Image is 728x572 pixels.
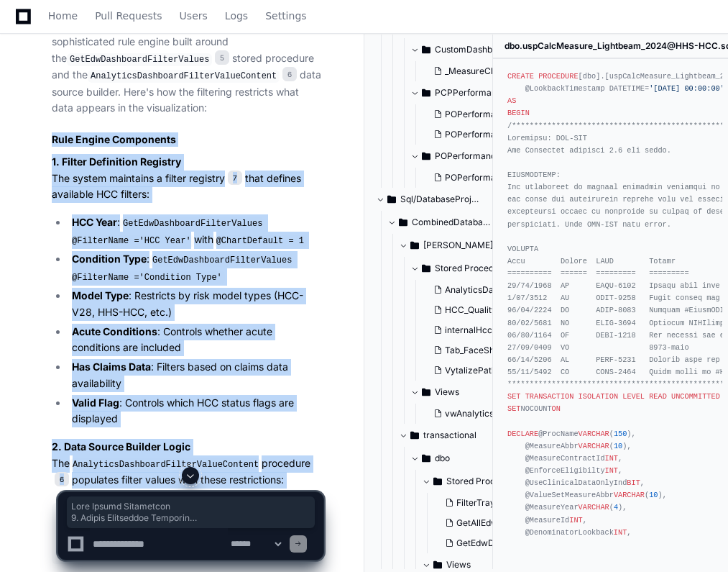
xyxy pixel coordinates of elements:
span: VARCHAR [579,430,609,438]
span: SET [507,392,520,401]
span: UNCOMMITTED [671,392,720,401]
p: The Performance Dashboard's HCC section uses a sophisticated rule engine built around the stored ... [52,17,323,117]
span: PCPPerformance [435,87,507,99]
span: _MeasureCharts.cshtml [445,65,541,77]
p: The procedure populates filter values with these restrictions: [52,439,323,489]
button: Stored Procedures [410,257,517,280]
span: INT [605,466,618,475]
h3: Rule Engine Components [52,132,323,147]
span: LEVEL [622,392,645,401]
svg: Directory [410,237,419,254]
span: BEGIN [507,109,530,117]
span: SET [507,404,520,413]
strong: Condition Type [72,253,147,265]
span: ISOLATION [579,392,618,401]
span: dbo [435,453,450,464]
button: POPerformanceMeasures.cshtml [428,104,520,124]
button: dbo [410,447,517,470]
code: AnalyticsDashboardFilterValueContent [70,458,262,471]
svg: Directory [422,41,430,58]
span: Logs [225,12,248,20]
code: GetEdwDashboardFilterValues [67,53,212,66]
strong: 2. Data Source Builder Logic [52,440,190,453]
span: 150 [614,430,627,438]
span: Home [48,12,78,20]
span: 10 [614,442,622,450]
li: : Restricts by risk model types (HCC-V28, HHS-HCC, etc.) [68,288,323,321]
svg: Directory [422,260,430,277]
span: 7 [228,171,242,185]
span: transactional [423,430,476,441]
span: Sql/DatabaseProjects [400,194,483,205]
li: : [68,251,323,285]
button: POPerformance.cshtml [428,168,520,188]
li: : Filters based on claims data availability [68,359,323,392]
span: Users [180,12,208,20]
span: DECLARE [507,430,538,438]
span: VARCHAR [579,442,609,450]
span: '[DATE] 00:00:00' [649,84,724,93]
strong: Model Type [72,289,129,301]
button: PCPPerformance [410,81,517,104]
span: [PERSON_NAME]/dbo [423,240,506,251]
span: POPerformance [435,150,501,162]
button: Sql/DatabaseProjects [376,188,483,211]
button: transactional [399,424,506,447]
code: @ChartDefault = 1 [213,235,307,248]
svg: Directory [422,84,430,101]
span: POPerformanceMeasuresGrid.cshtml [445,129,598,140]
button: HCC_Quality_Scorecard_By_Week.sql [428,300,520,320]
strong: 1. Filter Definition Registry [52,155,181,168]
strong: Acute Conditions [72,325,157,337]
span: 5 [215,50,229,65]
button: Views [410,381,517,404]
button: POPerformanceMeasuresGrid.cshtml [428,124,520,145]
strong: Has Claims Data [72,360,151,373]
button: CombinedDatabaseNew [387,211,494,234]
svg: Directory [410,427,419,444]
button: [PERSON_NAME]/dbo [399,234,506,257]
span: TRANSACTION [525,392,574,401]
span: AnalyticsDashboardFilterValueContent.sql [445,284,616,296]
code: GetEdwDashboardFilterValues @FilterName ='Condition Type' [72,254,292,284]
button: _MeasureCharts.cshtml [428,61,520,81]
button: Tab_FaceSheet_VytalizeCustomHCC_Load.sql [428,340,520,360]
span: Tab_FaceSheet_VytalizeCustomHCC_Load.sql [445,345,632,356]
span: POPerformance.cshtml [445,172,540,183]
button: internalHccFaceSheetCalc.sql [428,320,520,340]
code: GetEdwDashboardFilterValues @FilterName ='HCC Year' [72,217,262,248]
li: : Controls whether acute conditions are included [68,324,323,357]
span: POPerformanceMeasures.cshtml [445,109,581,120]
span: AS [507,96,516,105]
button: POPerformance [410,145,517,168]
svg: Directory [387,191,396,208]
strong: Valid Flag [72,396,119,409]
span: 6 [282,67,297,81]
span: ON [552,404,561,413]
span: INT [605,454,618,463]
button: AnalyticsDashboardFilterValueContent.sql [428,280,520,300]
span: Views [435,386,459,398]
span: Lore Ipsumd Sitametcon 9. Adipis Elitseddoe Temporin Utl etdolo magnaaliq e admini veniamqu6 nost... [71,501,310,524]
span: vwAnalytics_HccTrendingProvider.sql [445,408,597,419]
li: : with [68,214,323,248]
span: VytalizePatientFaceSheetHCC.sql [445,365,584,376]
span: CustomDashboardDisplay [435,44,517,55]
span: Stored Procedures [435,263,512,274]
span: HCC_Quality_Scorecard_By_Week.sql [445,304,596,316]
p: The system maintains a filter registry that defines available HCC filters: [52,154,323,203]
span: Pull Requests [95,12,162,20]
svg: Directory [422,147,430,165]
span: CombinedDatabaseNew [412,217,494,228]
code: AnalyticsDashboardFilterValueContent [88,70,280,83]
button: CustomDashboardDisplay [410,38,517,61]
span: Settings [265,12,306,20]
li: : Controls which HCC status flags are displayed [68,395,323,428]
svg: Directory [422,383,430,401]
span: CREATE [507,72,534,81]
strong: HCC Year [72,216,117,228]
span: PROCEDURE [538,72,578,81]
span: READ [649,392,667,401]
button: vwAnalytics_HccTrendingProvider.sql [428,404,520,424]
button: VytalizePatientFaceSheetHCC.sql [428,360,520,381]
